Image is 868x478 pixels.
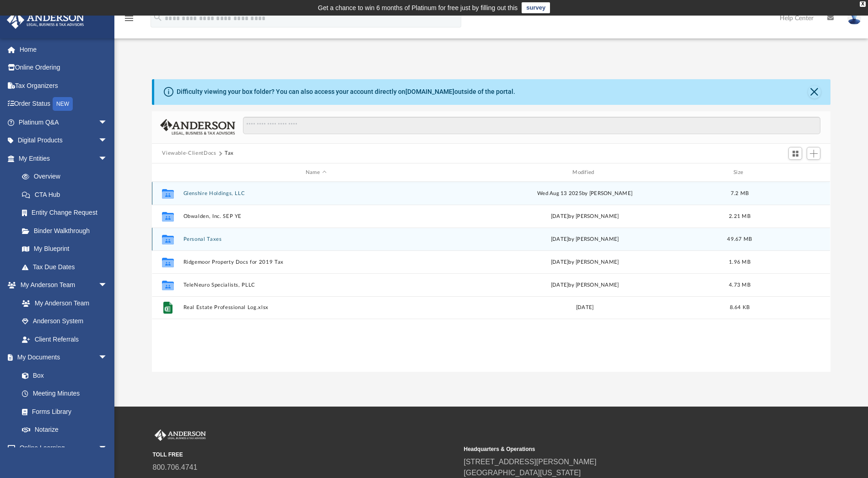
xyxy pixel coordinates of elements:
a: Meeting Minutes [13,385,117,403]
div: Wed Aug 13 2025 by [PERSON_NAME] [453,190,717,198]
div: [DATE] by [PERSON_NAME] [453,212,717,221]
div: id [762,168,826,177]
div: Get a chance to win 6 months of Platinum for free just by filling out this [318,2,518,13]
a: [STREET_ADDRESS][PERSON_NAME] [464,458,597,466]
div: Difficulty viewing your box folder? You can also access your account directly on outside of the p... [177,87,515,97]
span: arrow_drop_down [98,113,117,132]
a: Box [13,366,112,385]
div: [DATE] [453,304,717,312]
a: Anderson System [13,312,117,331]
i: search [153,12,163,22]
button: Real Estate Professional Log.xlsx [183,305,448,311]
span: arrow_drop_down [98,276,117,295]
button: Viewable-ClientDocs [162,149,216,158]
button: Ridgemoor Property Docs for 2019 Tax [183,259,448,265]
button: Switch to Grid View [788,147,802,160]
a: Binder Walkthrough [13,222,121,240]
span: arrow_drop_down [98,131,117,150]
input: Search files and folders [243,117,820,134]
a: My Anderson Team [13,294,112,312]
a: Tax Due Dates [13,258,121,276]
span: arrow_drop_down [98,439,117,457]
button: Add [807,147,820,160]
small: Headquarters & Operations [464,445,769,453]
button: TeleNeuro Specialists, PLLC [183,282,448,288]
a: Entity Change Request [13,204,121,222]
div: [DATE] by [PERSON_NAME] [453,281,717,289]
a: Home [6,40,121,59]
span: 7.2 MB [731,191,749,196]
button: Obwalden, Inc. SEP YE [183,213,448,219]
a: My Documentsarrow_drop_down [6,348,117,367]
a: My Anderson Teamarrow_drop_down [6,276,117,294]
span: arrow_drop_down [98,149,117,168]
span: 8.64 KB [730,305,750,310]
a: My Entitiesarrow_drop_down [6,149,121,168]
span: 49.67 MB [728,237,752,242]
span: 1.96 MB [729,260,750,265]
span: 4.73 MB [729,282,750,288]
img: User Pic [847,11,861,25]
div: grid [152,182,830,371]
button: Tax [225,149,234,158]
span: 2.21 MB [729,214,750,219]
a: Platinum Q&Aarrow_drop_down [6,113,121,131]
div: [DATE] by [PERSON_NAME] [453,235,717,244]
div: Name [183,168,448,177]
a: CTA Hub [13,185,121,204]
small: TOLL FREE [153,451,458,459]
button: Glenshire Holdings, LLC [183,190,448,196]
a: Client Referrals [13,330,117,348]
img: Anderson Advisors Platinum Portal [4,11,87,29]
i: menu [124,13,135,24]
button: Personal Taxes [183,236,448,242]
div: Modified [452,168,717,177]
a: survey [522,2,550,13]
button: Close [808,86,821,98]
a: Tax Organizers [6,76,121,95]
a: Online Learningarrow_drop_down [6,439,117,457]
a: 800.706.4741 [153,463,198,471]
span: arrow_drop_down [98,348,117,367]
div: Size [722,168,758,177]
a: Digital Productsarrow_drop_down [6,131,121,150]
a: menu [124,17,135,24]
div: id [156,168,179,177]
a: Forms Library [13,402,112,421]
a: Notarize [13,421,117,439]
div: NEW [53,97,73,111]
a: My Blueprint [13,240,117,258]
a: Order StatusNEW [6,95,121,114]
a: [GEOGRAPHIC_DATA][US_STATE] [464,469,581,477]
a: Online Ordering [6,59,121,77]
div: close [860,1,866,7]
a: [DOMAIN_NAME] [405,88,454,95]
a: Overview [13,168,121,186]
div: [DATE] by [PERSON_NAME] [453,258,717,266]
img: Anderson Advisors Platinum Portal [153,429,208,441]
